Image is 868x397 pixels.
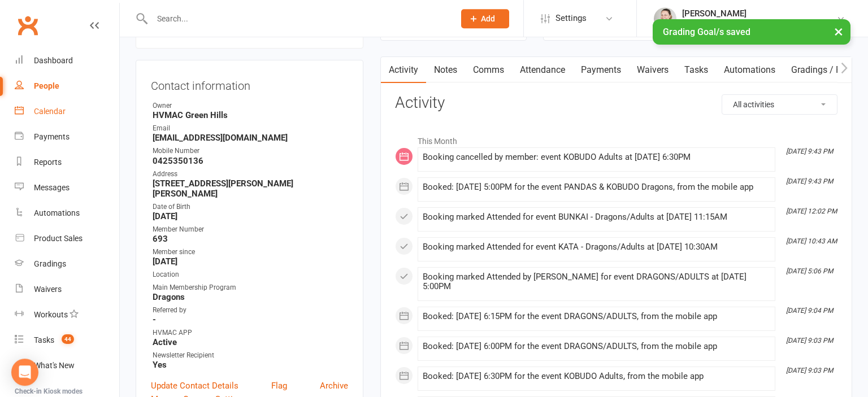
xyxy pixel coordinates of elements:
a: Reports [15,150,119,175]
div: Automations [34,208,80,217]
strong: [STREET_ADDRESS][PERSON_NAME][PERSON_NAME] [153,178,348,199]
div: Dashboard [34,56,73,65]
strong: [EMAIL_ADDRESS][DOMAIN_NAME] [153,133,348,143]
strong: 693 [153,234,348,244]
a: Workouts [15,302,119,328]
span: Settings [555,6,587,31]
a: Gradings [15,251,119,277]
div: Open Intercom Messenger [11,359,38,386]
i: [DATE] 9:43 PM [786,177,833,185]
a: Messages [15,175,119,200]
i: [DATE] 9:03 PM [786,337,833,344]
div: Newsletter Recipient [153,350,348,361]
div: Product Sales [34,234,83,243]
button: × [828,19,849,43]
a: Update Contact Details [151,379,238,392]
div: Grading Goal/s saved [653,19,850,45]
h3: Contact information [151,75,348,92]
strong: [DATE] [153,256,348,267]
strong: Dragons [153,292,348,302]
a: Waivers [629,57,676,83]
div: Owner [153,101,348,111]
div: Date of Birth [153,202,348,212]
strong: Active [153,337,348,347]
div: Booking marked Attended for event BUNKAI - Dragons/Adults at [DATE] 11:15AM [423,212,770,222]
a: Notes [426,57,465,83]
a: Activity [381,57,426,83]
div: Booked: [DATE] 5:00PM for the event PANDAS & KOBUDO Dragons, from the mobile app [423,182,770,192]
h3: Activity [395,94,837,112]
div: Member Number [153,224,348,235]
div: Main Membership Program [153,282,348,293]
i: [DATE] 9:03 PM [786,367,833,374]
a: Tasks [676,57,716,83]
div: [GEOGRAPHIC_DATA] [GEOGRAPHIC_DATA] [682,19,836,29]
i: [DATE] 5:06 PM [786,267,833,275]
button: Add [461,9,509,28]
div: Booked: [DATE] 6:30PM for the event KOBUDO Adults, from the mobile app [423,372,770,381]
div: Address [153,169,348,180]
div: Calendar [34,107,66,116]
div: Mobile Number [153,146,348,156]
strong: Yes [153,360,348,370]
div: Reports [34,158,62,167]
input: Search... [149,11,446,27]
a: People [15,73,119,99]
i: [DATE] 9:43 PM [786,147,833,155]
div: Referred by [153,305,348,316]
i: [DATE] 10:43 AM [786,237,837,245]
a: Tasks 44 [15,328,119,353]
a: Payments [573,57,629,83]
i: [DATE] 9:04 PM [786,307,833,315]
div: Member since [153,247,348,258]
div: Payments [34,132,70,141]
div: People [34,81,59,90]
img: thumb_image1759380684.png [654,7,676,30]
div: Booking marked Attended for event KATA - Dragons/Adults at [DATE] 10:30AM [423,242,770,252]
a: Flag [271,379,287,392]
a: What's New [15,353,119,378]
li: This Month [395,129,837,147]
strong: - [153,315,348,325]
a: Archive [320,379,348,392]
a: Calendar [15,99,119,124]
a: Payments [15,124,119,150]
i: [DATE] 12:02 PM [786,207,837,215]
span: 44 [62,334,74,344]
strong: HVMAC Green Hills [153,110,348,120]
span: Add [481,14,495,23]
a: Attendance [512,57,573,83]
a: Waivers [15,277,119,302]
div: Tasks [34,335,54,344]
div: Booking cancelled by member: event KOBUDO Adults at [DATE] 6:30PM [423,152,770,162]
a: Dashboard [15,48,119,73]
div: [PERSON_NAME] [682,8,836,19]
a: Clubworx [14,11,42,40]
div: Waivers [34,285,62,294]
a: Product Sales [15,226,119,251]
div: Booked: [DATE] 6:15PM for the event DRAGONS/ADULTS, from the mobile app [423,312,770,321]
div: Booking marked Attended by [PERSON_NAME] for event DRAGONS/ADULTS at [DATE] 5:00PM [423,272,770,291]
div: Booked: [DATE] 6:00PM for the event DRAGONS/ADULTS, from the mobile app [423,342,770,351]
div: HVMAC APP [153,328,348,338]
div: Messages [34,183,70,192]
a: Automations [716,57,783,83]
strong: [DATE] [153,211,348,221]
div: Gradings [34,259,66,268]
div: What's New [34,361,75,370]
a: Comms [465,57,512,83]
div: Email [153,123,348,134]
strong: 0425350136 [153,156,348,166]
div: Workouts [34,310,68,319]
a: Automations [15,200,119,226]
div: Location [153,269,348,280]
